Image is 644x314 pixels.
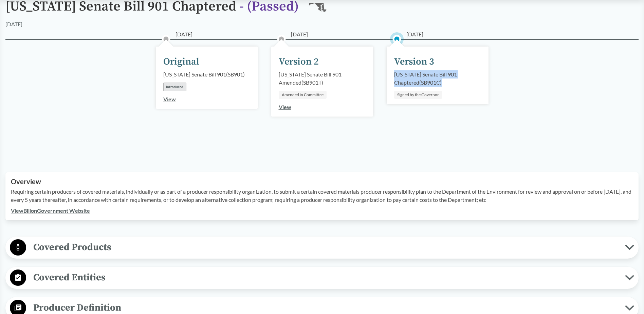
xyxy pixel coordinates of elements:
div: [DATE] [5,20,22,28]
div: Introduced [163,83,186,91]
span: Covered Entities [26,270,625,285]
p: Requiring certain producers of covered materials, individually or as part of a producer responsib... [11,188,633,204]
h2: Overview [11,178,633,186]
div: [US_STATE] Senate Bill 901 Amended ( SB901T ) [279,70,366,87]
div: Amended in Committee [279,91,327,99]
button: Covered Products [8,239,636,256]
div: Version 3 [394,55,434,69]
button: Covered Entities [8,269,636,286]
div: Signed by the Governor [394,91,442,99]
div: Original [163,55,199,69]
span: [DATE] [406,30,423,38]
div: [US_STATE] Senate Bill 901 ( SB901 ) [163,70,245,78]
a: View [279,104,291,110]
div: [US_STATE] Senate Bill 901 Chaptered ( SB901C ) [394,70,481,87]
span: [DATE] [176,30,192,38]
span: Covered Products [26,240,625,255]
a: ViewBillonGovernment Website [11,207,90,214]
div: Version 2 [279,55,319,69]
span: [DATE] [291,30,308,38]
a: View [163,96,176,102]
